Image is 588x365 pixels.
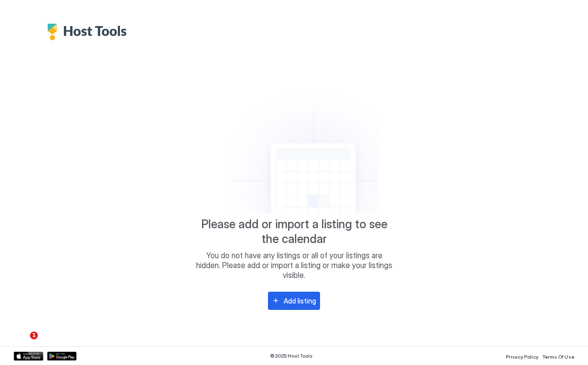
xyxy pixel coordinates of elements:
[284,296,316,306] div: Add listing
[10,332,33,355] iframe: Intercom live chat
[506,354,538,360] span: Privacy Policy
[47,24,132,40] div: Host Tools Logo
[14,352,43,361] a: App Store
[506,351,538,361] a: Privacy Policy
[196,250,392,280] span: You do not have any listings or all of your listings are hidden. Please add or import a listing o...
[196,217,392,246] span: Please add or import a listing to see the calendar
[542,351,574,361] a: Terms Of Use
[270,353,313,359] span: © 2025 Host Tools
[47,352,77,361] a: Google Play Store
[30,332,38,339] span: 1
[268,292,320,310] button: Add listing
[542,354,574,360] span: Terms Of Use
